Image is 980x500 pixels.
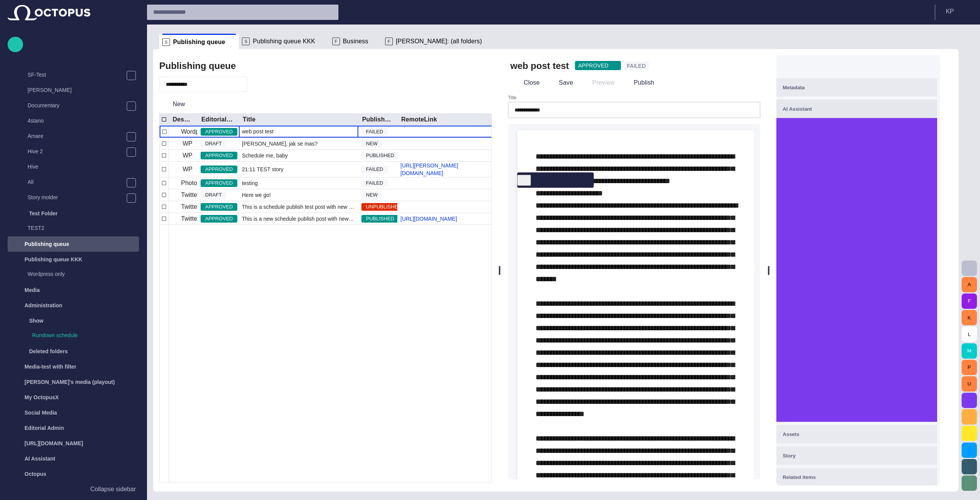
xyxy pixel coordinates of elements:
[940,5,975,18] button: KP
[183,165,193,174] p: WP
[8,466,139,482] div: Octopus
[29,210,57,217] p: Test Folder
[620,76,657,90] button: Publish
[508,95,516,101] label: Title
[173,116,191,123] div: Destination
[242,38,250,45] p: S
[962,376,977,392] button: U
[28,102,126,109] p: Documentary
[776,468,937,486] button: Related items
[782,85,805,90] span: Metadata
[201,215,237,223] span: APPROVED
[24,424,64,432] p: Editorial Admin
[242,166,283,173] span: 21:11 TEST story
[201,152,237,159] span: APPROVED
[242,215,355,223] span: This is a new schedule publish post with new authorization.
[201,140,226,148] span: DRAFT
[24,256,82,263] p: Publishing queue KKK
[28,178,126,186] p: All
[546,76,576,90] button: Save
[361,128,388,136] span: FAILED
[183,151,193,160] p: WP
[24,439,83,447] p: [URL][DOMAIN_NAME]
[24,240,69,248] p: Publishing queue
[28,163,139,170] p: Hive
[183,139,193,148] p: WP
[329,34,382,49] div: FBusiness
[946,7,954,16] p: K P
[24,363,76,370] p: Media-test with filter
[361,166,388,173] span: FAILED
[962,343,977,359] button: M
[382,34,485,49] div: F[PERSON_NAME]: (all folders)
[491,116,510,123] div: Due date
[181,202,227,211] p: Twitter-APAC-DJ
[201,179,237,187] span: APPROVED
[578,62,608,69] span: APPROVED
[28,86,139,94] p: [PERSON_NAME]
[12,221,139,236] div: TEST2
[361,191,382,199] span: NEW
[201,203,237,211] span: APPROVED
[776,425,937,443] button: Assets
[201,191,226,199] span: DRAFT
[776,446,937,465] button: Story
[397,162,487,177] a: [URL][PERSON_NAME][DOMAIN_NAME]
[242,128,274,135] span: web post test
[401,116,437,123] div: RemoteLink
[361,179,388,187] span: FAILED
[962,360,977,375] button: P
[8,436,139,451] div: [URL][DOMAIN_NAME]
[17,328,139,344] div: Rundown schedule
[181,190,199,200] p: Twitter
[201,128,237,136] span: APPROVED
[242,191,271,199] span: Here we go!
[12,267,139,282] div: Wordpress only
[8,374,139,390] div: [PERSON_NAME]'s media (playout)
[24,455,55,462] p: AI Assistant
[28,71,126,79] p: SF-Test
[575,61,621,70] button: APPROVED
[362,116,391,123] div: Publishing status
[159,34,239,49] div: SPublishing queue
[8,5,90,20] img: Octopus News Room
[8,282,139,298] div: Media
[962,326,977,342] button: L
[776,100,937,118] button: AI Assistant
[29,348,68,355] p: Deleted folders
[32,331,139,339] p: Rundown schedule
[782,431,799,437] span: Assets
[361,203,406,211] span: UNPUBLISHED
[962,293,977,309] button: F
[159,61,236,71] h2: Publishing queue
[962,277,977,292] button: A
[24,286,40,294] p: Media
[8,482,139,497] button: Collapse sidebar
[173,38,225,46] span: Publishing queue
[181,214,227,223] p: Twitter-APAC-DJ
[90,485,136,494] p: Collapse sidebar
[510,76,542,90] button: Close
[24,470,46,478] p: Octopus
[8,359,139,374] div: Media-test with filter
[24,409,57,416] p: Social Media
[28,224,139,232] p: TEST2
[28,270,139,278] p: Wordpress only
[239,34,329,49] div: SPublishing queue KKK
[962,310,977,325] button: K
[242,203,355,211] span: This is a schedule publish test post with new authorization.
[29,317,43,325] p: Show
[12,114,139,129] div: 4stano
[12,83,139,98] div: [PERSON_NAME]
[242,152,288,159] span: Schedule me, baby
[12,175,139,190] div: All
[332,38,340,45] p: F
[782,474,816,480] span: Related items
[361,152,399,159] span: PUBLISHED
[28,132,126,140] p: Amare
[24,302,62,309] p: Administration
[242,179,258,187] span: testing
[782,453,795,459] span: Story
[510,60,569,72] h2: web post test
[242,140,318,148] span: Ahoj kamo, jak se mas?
